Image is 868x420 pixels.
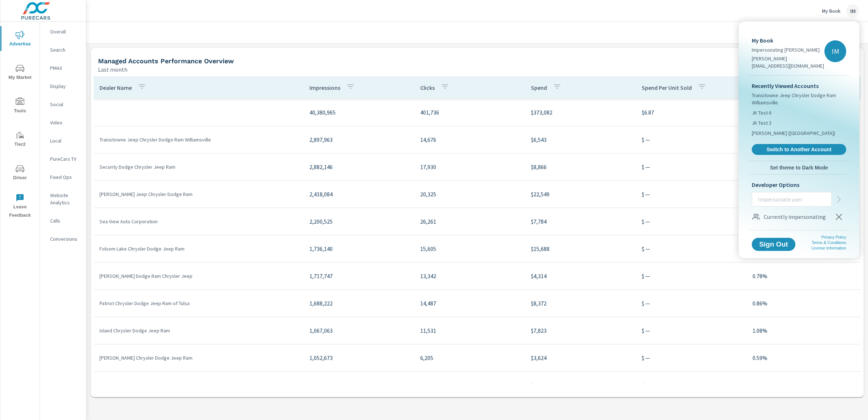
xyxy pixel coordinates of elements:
p: [PERSON_NAME][EMAIL_ADDRESS][DOMAIN_NAME] [752,55,824,69]
span: Switch to Another Account [756,146,842,153]
a: Switch to Another Account [752,144,846,155]
a: Privacy Policy [822,235,846,239]
p: Currently impersonating [764,212,826,221]
span: Sign Out [758,241,790,248]
button: Set theme to Dark Mode [749,161,849,174]
p: Impersonating [PERSON_NAME] [752,46,824,53]
span: JK Test 3 [752,119,771,127]
a: Terms & Conditions [812,240,846,245]
p: Recently Viewed Accounts [752,81,846,90]
span: Set theme to Dark Mode [752,164,846,171]
span: JK Test 6 [752,109,771,116]
button: Sign Out [752,238,795,251]
p: My Book [752,36,824,45]
a: License Information [811,246,846,250]
span: Transitowne Jeep Chrysler Dodge Ram Williamsville [752,92,846,106]
p: Developer Options [752,180,846,189]
div: IM [824,40,846,62]
span: [PERSON_NAME] ([GEOGRAPHIC_DATA]) [752,129,835,137]
input: Impersonate user [752,190,831,209]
